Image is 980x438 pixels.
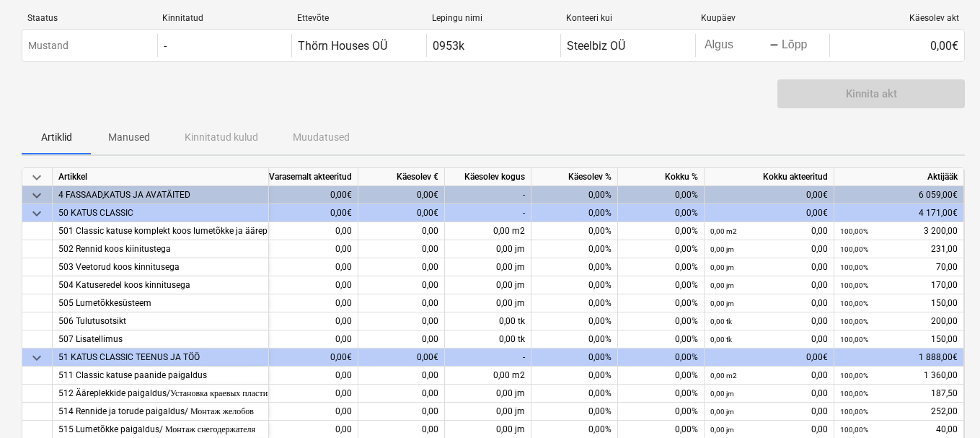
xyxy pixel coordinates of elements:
[705,204,834,222] div: 0,00€
[710,317,732,325] small: 0,00 tk
[28,205,45,222] span: keyboard_arrow_down
[840,312,958,330] div: 200,00
[445,204,531,222] div: -
[28,169,45,186] span: keyboard_arrow_down
[358,403,445,421] div: 0,00
[840,385,958,403] div: 187,50
[840,222,958,240] div: 3 200,00
[58,385,262,403] div: 512 Ääreplekkide paigaldus/Установка краевых пластин
[358,186,445,204] div: 0,00€
[358,168,445,186] div: Käesolev €
[531,349,618,367] div: 0,00%
[710,312,828,330] div: 0,00
[58,204,262,222] div: 50 KATUS CLASSIC
[710,258,828,276] div: 0,00
[840,281,868,289] small: 100,00%
[53,168,269,186] div: Artikkel
[531,204,618,222] div: 0,00%
[710,336,732,343] small: 0,00 tk
[531,240,618,258] div: 0,00%
[710,390,734,398] small: 0,00 jm
[702,35,769,56] input: Algus
[531,222,618,240] div: 0,00%
[445,168,531,186] div: Käesolev kogus
[710,281,734,289] small: 0,00 jm
[229,186,358,204] div: 0,00€
[445,349,531,367] div: -
[445,240,531,258] div: 0,00 jm
[840,367,958,385] div: 1 360,00
[445,186,531,204] div: -
[58,294,262,312] div: 505 Lumetõkkesüsteem
[840,426,868,434] small: 100,00%
[710,403,828,421] div: 0,00
[779,35,847,56] input: Lõpp
[840,240,958,258] div: 231,00
[358,385,445,403] div: 0,00
[840,408,868,416] small: 100,00%
[701,13,824,23] div: Kuupäev
[28,38,69,53] p: Mustand
[618,186,705,204] div: 0,00%
[58,240,262,258] div: 502 Rennid koos kiinitustega
[834,349,964,367] div: 1 888,00€
[618,367,705,385] div: 0,00%
[445,222,531,240] div: 0,00 m2
[358,204,445,222] div: 0,00€
[566,13,689,23] div: Konteeri kui
[531,168,618,186] div: Käesolev %
[710,299,734,307] small: 0,00 jm
[710,385,828,403] div: 0,00
[710,245,734,253] small: 0,00 jm
[433,39,464,53] div: 0953k
[28,349,45,367] span: keyboard_arrow_down
[705,186,834,204] div: 0,00€
[840,276,958,294] div: 170,00
[162,13,286,23] div: Kinnitatud
[769,41,779,50] div: -
[234,276,352,294] div: 0,00
[358,222,445,240] div: 0,00
[836,13,959,23] div: Käesolev akt
[229,168,358,186] div: Varasemalt akteeritud
[28,187,45,204] span: keyboard_arrow_down
[840,299,868,307] small: 100,00%
[234,222,352,240] div: 0,00
[840,372,868,380] small: 100,00%
[358,258,445,276] div: 0,00
[710,426,734,434] small: 0,00 jm
[710,222,828,240] div: 0,00
[358,240,445,258] div: 0,00
[358,367,445,385] div: 0,00
[710,240,828,258] div: 0,00
[618,349,705,367] div: 0,00%
[108,130,150,145] p: Manused
[234,312,352,330] div: 0,00
[618,222,705,240] div: 0,00%
[531,186,618,204] div: 0,00%
[445,367,531,385] div: 0,00 m2
[234,330,352,349] div: 0,00
[27,13,151,23] div: Staatus
[618,330,705,349] div: 0,00%
[58,330,262,349] div: 507 Lisatellimus
[531,403,618,421] div: 0,00%
[164,39,167,53] div: -
[840,403,958,421] div: 252,00
[58,222,262,240] div: 501 Classic katuse komplekt koos lumetõkke ja ääreplekidega
[58,258,262,276] div: 503 Veetorud koos kinnitusega
[234,258,352,276] div: 0,00
[432,13,555,23] div: Lepingu nimi
[58,349,262,367] div: 51 KATUS CLASSIC TEENUS JA TÖÖ
[710,367,828,385] div: 0,00
[39,130,74,145] p: Artiklid
[234,403,352,421] div: 0,00
[358,349,445,367] div: 0,00€
[58,276,262,294] div: 504 Katuseredel koos kinnitusega
[445,312,531,330] div: 0,00 tk
[358,312,445,330] div: 0,00
[840,330,958,349] div: 150,00
[531,258,618,276] div: 0,00%
[840,245,868,253] small: 100,00%
[445,258,531,276] div: 0,00 jm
